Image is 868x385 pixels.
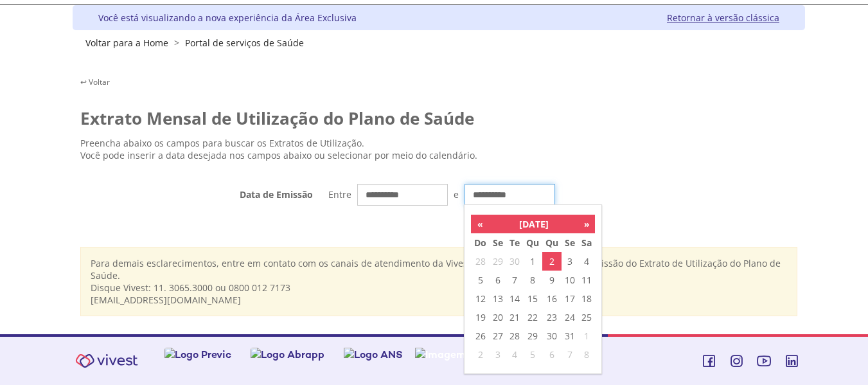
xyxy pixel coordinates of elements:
[523,289,542,308] td: 15
[578,252,595,271] td: 4
[251,348,324,361] img: Logo Abrapp
[506,289,523,308] td: 14
[542,308,562,327] td: 23
[323,184,357,206] div: Entre
[471,215,490,233] th: «
[471,289,490,308] td: 12
[197,184,317,201] label: Data de Emissão
[562,327,578,345] td: 31
[523,271,542,289] td: 8
[63,5,805,334] div: Vivest
[471,233,490,252] th: Do
[523,345,542,364] td: 5
[562,252,578,271] td: 3
[506,271,523,289] td: 7
[490,327,506,345] td: 27
[506,233,523,252] th: Te
[490,233,506,252] th: Se
[80,60,797,97] section: <span lang="pt-BR" dir="ltr">Visualizador do Conteúdo da Web</span>
[490,345,506,364] td: 3
[98,12,357,24] div: Você está visualizando a nova experiência da Área Exclusiva
[506,308,523,327] td: 21
[542,289,562,308] td: 16
[506,252,523,271] td: 30
[490,252,506,271] td: 29
[562,308,578,327] td: 24
[80,247,797,316] div: Para demais esclarecimentos, entre em contato com os canais de atendimento da Vivest em até 30 di...
[523,233,542,252] th: Qu
[523,252,542,271] td: 1
[578,289,595,308] td: 18
[542,233,562,252] th: Qu
[506,327,523,345] td: 28
[578,345,595,364] td: 8
[542,271,562,289] td: 9
[562,345,578,364] td: 7
[490,215,578,233] th: [DATE]
[415,348,514,361] img: Imagem ANS-SIG
[471,327,490,345] td: 26
[523,308,542,327] td: 22
[80,76,110,87] a: ↩ Voltar
[80,107,797,130] h2: Extrato Mensal de Utilização do Plano de Saúde
[523,327,542,345] td: 29
[185,37,304,49] a: Portal de serviços de Saúde
[164,348,231,361] img: Logo Previc
[80,137,797,161] p: Preencha abaixo os campos para buscar os Extratos de Utilização. Você pode inserir a data desejad...
[542,327,562,345] td: 30
[667,12,779,24] a: Retornar à versão clássica
[490,289,506,308] td: 13
[344,348,403,361] img: Logo ANS
[578,308,595,327] td: 25
[490,271,506,289] td: 6
[578,271,595,289] td: 11
[562,271,578,289] td: 10
[448,184,465,206] div: e
[171,37,182,49] span: >
[578,327,595,345] td: 1
[578,233,595,252] th: Sa
[506,345,523,364] td: 4
[542,345,562,364] td: 6
[471,345,490,364] td: 2
[471,252,490,271] td: 28
[562,289,578,308] td: 17
[578,215,595,233] th: »
[471,308,490,327] td: 19
[471,271,490,289] td: 5
[85,37,168,49] a: Voltar para a Home
[490,308,506,327] td: 20
[562,233,578,252] th: Se
[80,97,797,323] section: <span lang="pt-BR" dir="ltr">Funcesp - Novo Extrato Utilizacao Saude Portlet</span>
[542,252,562,271] td: 2
[68,346,145,375] img: Vivest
